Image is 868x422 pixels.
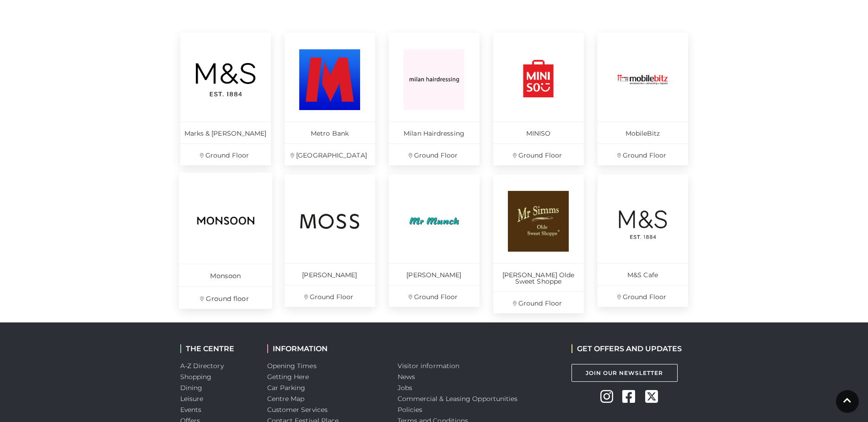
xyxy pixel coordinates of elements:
h2: GET OFFERS AND UPDATES [571,344,682,353]
a: Monsoon Ground floor [179,173,272,309]
p: [PERSON_NAME] [285,263,375,285]
p: Marks & [PERSON_NAME] [180,121,271,143]
a: Jobs [398,384,412,392]
p: M&S Cafe [598,263,688,285]
p: Ground floor [179,286,272,309]
a: Centre Map [267,395,305,403]
p: Ground Floor [493,291,584,313]
p: [PERSON_NAME] [389,263,480,285]
a: Car Parking [267,384,306,392]
a: Events [180,406,202,414]
p: Ground Floor [598,143,688,165]
p: [PERSON_NAME] Olde Sweet Shoppe [493,263,584,291]
p: Ground Floor [285,285,375,307]
a: [PERSON_NAME] Ground Floor [285,174,375,307]
p: Ground Floor [389,285,480,307]
a: Leisure [180,395,204,403]
a: Getting Here [267,373,309,381]
p: Monsoon [179,264,272,286]
a: A-Z Directory [180,362,224,370]
a: Visitor information [398,362,460,370]
p: [GEOGRAPHIC_DATA] [285,143,375,165]
h2: INFORMATION [267,344,384,353]
a: M&S Cafe Ground Floor [598,174,688,307]
a: Opening Times [267,362,317,370]
p: MobileBitz [598,121,688,143]
a: News [398,373,415,381]
a: Join Our Newsletter [571,364,678,382]
a: Dining [180,384,203,392]
a: Marks & [PERSON_NAME] Ground Floor [180,33,271,165]
a: MINISO Ground Floor [493,33,584,165]
a: Commercial & Leasing Opportunities [398,395,518,403]
p: Ground Floor [180,143,271,165]
p: Ground Floor [598,285,688,307]
a: Customer Services [267,406,328,414]
p: Milan Hairdressing [389,121,480,143]
p: Ground Floor [493,143,584,165]
a: Policies [398,406,423,414]
p: Ground Floor [389,143,480,165]
a: [PERSON_NAME] Ground Floor [389,174,480,307]
h2: THE CENTRE [180,344,253,353]
a: [PERSON_NAME] Olde Sweet Shoppe Ground Floor [493,174,584,313]
p: Metro Bank [285,121,375,143]
p: MINISO [493,121,584,143]
a: MobileBitz Ground Floor [598,33,688,165]
a: Milan Hairdressing Ground Floor [389,33,480,165]
a: Metro Bank [GEOGRAPHIC_DATA] [285,33,375,165]
a: Shopping [180,373,212,381]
